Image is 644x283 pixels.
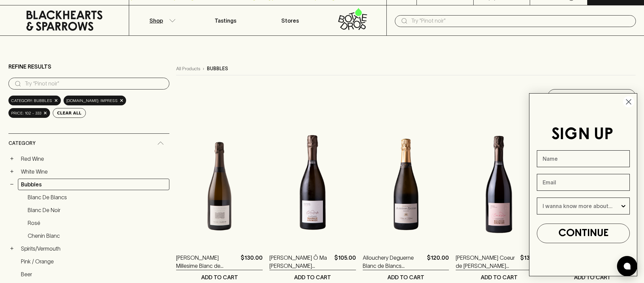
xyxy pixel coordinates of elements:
img: Thierry Fournier Millesime Blanc de Blancs 2018 [176,125,263,243]
a: Red Wine [18,153,169,164]
button: Show Options [620,198,627,214]
span: [DOMAIN_NAME]: Impress [66,97,118,104]
img: Maurice Grumier Ô Ma Vallée Champagne NV [269,125,356,243]
div: FLYOUT Form [522,86,644,283]
p: Tastings [215,17,236,25]
button: + [8,168,15,175]
span: Category [8,139,35,148]
p: ADD TO CART [387,273,424,281]
input: Try “Pinot noir” [25,78,164,89]
input: Try "Pinot noir" [411,16,630,26]
a: All Products [176,65,200,72]
button: Shop [129,5,193,35]
button: Clear All [53,108,86,118]
button: + [8,155,15,162]
a: Beer [18,268,169,280]
p: Stores [281,17,299,25]
input: I wanna know more about... [543,198,620,214]
p: Refine Results [8,62,51,71]
button: − [8,181,15,188]
a: Tastings [193,5,258,35]
p: $130.00 [241,254,263,270]
p: $105.00 [334,254,356,270]
p: $130.00 [520,254,542,270]
a: Rosé [25,217,169,229]
button: CONTINUE [537,224,630,243]
input: Email [537,174,630,191]
a: [PERSON_NAME] Millesime Blanc de Blancs 2018 [176,254,238,270]
p: ADD TO CART [481,273,518,281]
img: Maurice Grumier Coeur de Rose Champagne Rose NV [456,125,542,243]
img: bubble-icon [624,263,630,269]
span: SIGN UP [551,127,613,143]
span: × [120,97,124,104]
a: Blanc de Blancs [25,191,169,203]
p: › [203,65,204,72]
a: Blanc de Noir [25,204,169,216]
a: [PERSON_NAME] Ô Ma [PERSON_NAME] Champagne NV [269,254,332,270]
span: × [43,109,47,117]
p: bubbles [207,65,228,72]
button: Close dialog [623,96,635,108]
a: [PERSON_NAME] Coeur de [PERSON_NAME] [PERSON_NAME] NV [456,254,518,270]
p: ADD TO CART [201,273,238,281]
p: Shop [149,17,163,25]
img: Allouchery Deguerne Blanc de Blancs Champagne NV [363,125,449,243]
p: $120.00 [427,254,449,270]
a: Pink / Orange [18,256,169,267]
div: Category [8,134,169,153]
button: + [8,245,15,252]
span: price: 102 - 333 [11,110,41,117]
a: Stores [258,5,322,35]
span: Category: bubbles [11,97,52,104]
a: Bubbles [18,179,169,190]
span: × [54,97,58,104]
a: Spirits/Vermouth [18,243,169,254]
a: Chenin Blanc [25,230,169,241]
p: ADD TO CART [294,273,331,281]
a: White Wine [18,166,169,177]
input: Name [537,150,630,167]
a: Allouchery Deguerne Blanc de Blancs Champagne NV [363,254,425,270]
